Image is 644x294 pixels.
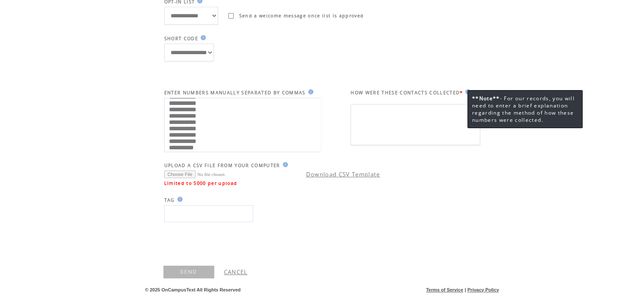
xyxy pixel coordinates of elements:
[164,36,198,41] span: SHORT CODE
[464,287,466,292] span: |
[306,89,313,94] img: help.gif
[280,162,288,167] img: help.gif
[164,162,280,168] span: UPLOAD A CSV FILE FROM YOUR COMPUTER
[163,266,214,278] a: SEND
[164,197,175,203] span: TAG
[426,287,463,292] a: Terms of Service
[224,268,248,276] a: CANCEL
[145,287,241,292] span: © 2025 OnCampusText All Rights Reserved
[351,90,460,96] span: HOW WERE THESE CONTACTS COLLECTED
[467,287,499,292] a: Privacy Policy
[198,35,206,40] img: help.gif
[239,13,364,19] span: Send a welcome message once list is approved
[472,95,575,124] span: - For our records, you will need to enter a brief explanation regarding the method of how these n...
[463,89,470,94] img: help.gif
[175,197,182,202] img: help.gif
[164,90,306,96] span: ENTER NUMBERS MANUALLY SEPARATED BY COMMAS
[306,170,380,178] a: Download CSV Template
[164,180,238,186] span: Limited to 5000 per upload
